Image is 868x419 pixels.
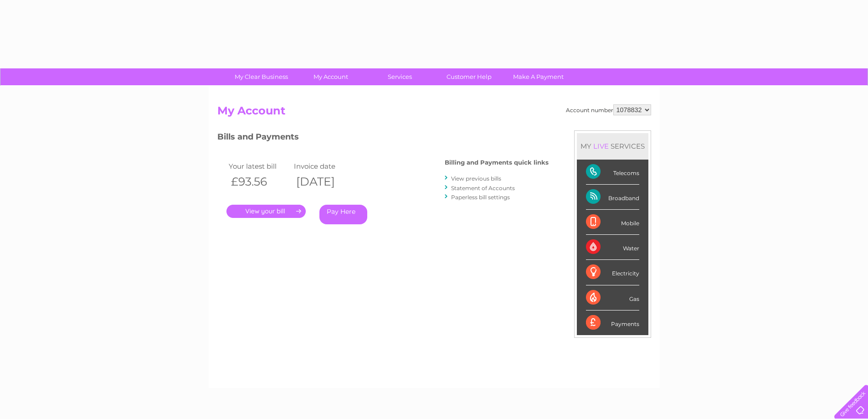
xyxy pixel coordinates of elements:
div: Mobile [586,210,639,235]
a: . [226,205,306,218]
a: Make A Payment [501,68,576,85]
div: Electricity [586,260,639,285]
a: My Clear Business [224,68,299,85]
a: View previous bills [451,175,501,182]
h2: My Account [217,104,651,122]
td: Invoice date [292,160,357,172]
h4: Billing and Payments quick links [445,159,549,166]
a: Customer Help [431,68,507,85]
a: Pay Here [319,205,367,224]
div: Telecoms [586,160,639,185]
a: Statement of Accounts [451,185,515,191]
td: Your latest bill [226,160,292,172]
div: Broadband [586,185,639,210]
a: Paperless bill settings [451,194,510,201]
th: [DATE] [292,172,357,191]
a: My Account [293,68,368,85]
div: MY SERVICES [577,133,648,159]
div: Payments [586,310,639,335]
div: Account number [566,104,651,115]
div: Water [586,235,639,260]
div: LIVE [591,142,611,150]
h3: Bills and Payments [217,130,549,146]
a: Services [362,68,437,85]
div: Gas [586,285,639,310]
th: £93.56 [226,172,292,191]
